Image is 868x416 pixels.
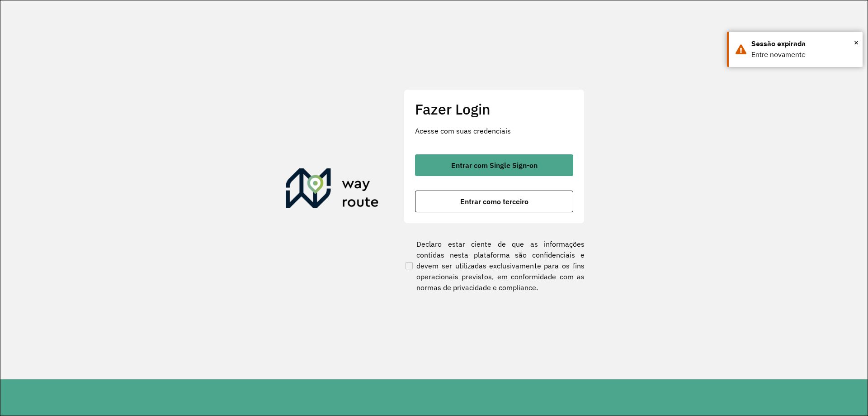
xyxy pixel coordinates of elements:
img: Roteirizador AmbevTech [286,168,379,212]
div: Entre novamente [751,49,856,60]
span: Entrar como terceiro [460,198,528,205]
div: Sessão expirada [751,38,856,49]
span: × [854,36,859,49]
button: button [415,154,573,176]
span: Entrar com Single Sign-on [451,162,538,169]
h2: Fazer Login [415,100,573,118]
label: Declaro estar ciente de que as informações contidas nesta plataforma são confidenciais e devem se... [404,239,585,293]
p: Acesse com suas credenciais [415,125,573,136]
button: button [415,191,573,212]
button: Close [854,36,859,49]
